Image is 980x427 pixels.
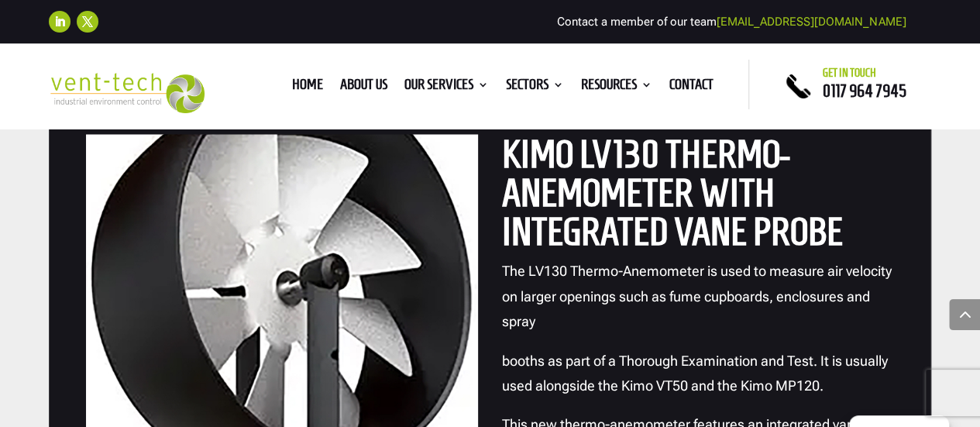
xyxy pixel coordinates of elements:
span: Get in touch [822,67,875,79]
h2: KIMO LV130 Thermo-Anemometer with Integrated Vane Probe [502,134,894,258]
a: Resources [581,79,652,96]
span: Contact a member of our team [557,15,906,29]
a: Contact [669,79,714,96]
a: About us [340,79,387,96]
a: 0117 964 7945 [822,81,906,100]
p: booths as part of a Thorough Examination and Test. It is usually used alongside the Kimo VT50 and... [502,348,894,412]
a: Follow on X [77,11,98,33]
a: Home [292,79,323,96]
a: Sectors [506,79,564,96]
p: The LV130 Thermo-Anemometer is used to measure air velocity on larger openings such as fume cupbo... [502,258,894,347]
a: Our Services [404,79,489,96]
img: 2023-09-27T08_35_16.549ZVENT-TECH---Clear-background [49,73,204,112]
a: Follow on LinkedIn [49,11,70,33]
a: [EMAIL_ADDRESS][DOMAIN_NAME] [717,15,906,29]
